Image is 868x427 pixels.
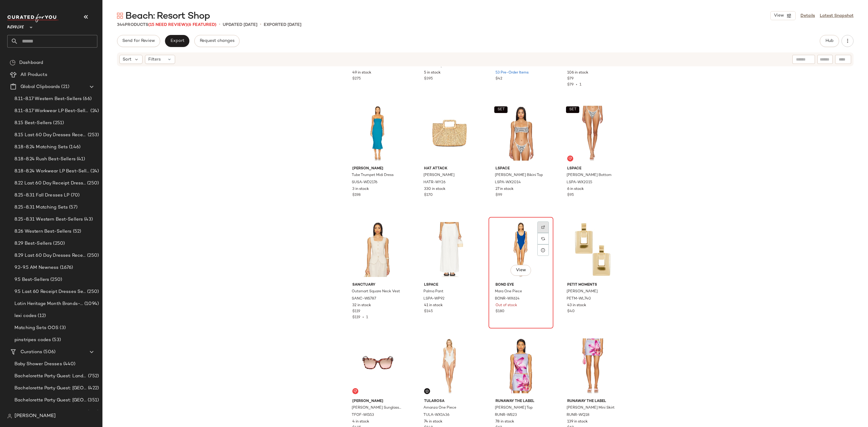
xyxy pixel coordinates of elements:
span: 8.11-8.17 Western Best-Sellers [14,96,82,102]
span: Outsmart Square Neck Vest [352,289,400,294]
span: [PERSON_NAME] [567,289,598,294]
span: 344 [117,23,125,27]
span: (422) [87,385,99,392]
span: 8.18-8.24 Rush Best-Sellers [14,156,76,163]
img: TFOF-WG53_V1.jpg [348,335,408,396]
span: 1 [366,316,368,319]
span: [PERSON_NAME] Bikini Top [495,173,543,178]
img: svg%3e [354,389,357,393]
span: LSPA-WX2014 [495,180,521,185]
span: $95 [567,193,574,198]
span: 8.26 Western Best-Sellers [14,228,72,235]
span: [PERSON_NAME] [352,166,403,171]
span: $79 [567,83,574,87]
span: 106 in stock [567,70,588,76]
span: (250) [52,240,65,247]
button: Request changes [194,35,240,47]
span: Export [170,39,184,43]
img: TULA-WX1436_V1.jpg [419,335,480,396]
span: 8.29 Last 60 Day Dresses Receipts [14,252,86,259]
span: (351) [86,397,99,404]
span: 8.25-8.31 Fall Dresses LP [14,192,70,199]
div: Products [117,22,216,28]
span: Bachelorette Party Guest: Landing Page [14,373,87,380]
span: 8.18-8.24 Matching Sets [14,144,68,151]
span: SET [497,108,505,112]
span: TULA-WX1436 [423,413,449,418]
span: Filters [148,56,161,63]
span: 8.25-8.31 Matching Sets [14,204,68,211]
span: HATR-WY26 [423,180,445,185]
span: [PERSON_NAME] [14,413,56,420]
span: $119 [352,316,360,319]
span: (21) [60,83,69,90]
span: [PERSON_NAME] [352,399,403,404]
span: $170 [424,193,433,198]
span: (1094) [83,300,99,307]
button: Hub [820,35,839,47]
span: 8.22 Last 60 Day Receipt Dresses [14,180,86,187]
p: updated [DATE] [223,22,257,28]
span: View [774,13,784,18]
span: 32 in stock [352,303,371,308]
span: (70) [70,192,80,199]
img: BONR-WX614_V1.jpg [491,219,551,280]
img: PETM-WL740_V1.jpg [562,219,623,280]
button: View [511,265,531,276]
span: (752) [87,373,99,380]
span: 9.5 Best-Sellers [14,276,49,283]
span: 139 in stock [567,419,588,425]
span: 8.15 Best-Sellers [14,120,52,127]
span: 4 in stock [352,419,369,425]
span: Curations [20,349,42,356]
span: $42 [495,76,502,82]
span: • [219,21,220,28]
span: (146) [68,144,80,151]
span: Dashboard [19,59,43,66]
button: View [770,11,796,20]
span: 1 [580,83,581,87]
span: View [516,268,526,273]
span: • [574,83,580,87]
span: Runaway The Label [495,399,546,404]
span: Send for Review [122,39,155,43]
a: Details [800,13,815,19]
img: svg%3e [425,389,429,393]
span: BONR-WX614 [495,296,520,302]
span: 8.11-8.17 Workwear LP Best-Sellers [14,108,89,115]
span: (250) [86,180,99,187]
span: 78 in stock [495,419,514,425]
span: $119 [352,309,360,314]
span: Tube Trumpet Midi Dress [352,173,394,178]
span: (250) [49,276,62,283]
span: Bachelorette Party Guest: [GEOGRAPHIC_DATA] [14,409,86,416]
span: Out of stock [495,303,517,308]
span: 74 in stock [424,419,442,425]
span: RUNR-WQ18 [567,413,590,418]
span: (12) [36,312,46,319]
span: pinstripes codes [14,337,51,344]
span: 9.5 Last 60 Receipt Dresses Selling [14,288,86,295]
span: SUSA-WD2176 [352,180,377,185]
img: LSPA-WX2014_V1.jpg [491,103,551,164]
img: RUNR-WQ18_V1.jpg [562,335,623,396]
button: SET [566,106,579,113]
span: LSPA-WP92 [423,296,445,302]
span: LSPACE [495,166,546,171]
span: [PERSON_NAME] Mini Skirt [567,405,615,411]
span: $145 [424,309,433,314]
span: (15 Need Review) [148,23,187,27]
span: Bond Eye [495,282,546,288]
span: (250) [86,252,99,259]
span: 9.2-9.5 AM Newness [14,264,59,271]
span: (6 Featured) [187,23,216,27]
span: 8.29 Best-Sellers [14,240,52,247]
img: SUSA-WD2176_V1.jpg [348,103,408,164]
span: Request changes [200,39,234,43]
span: (41) [76,156,85,163]
span: [PERSON_NAME] Bottom [567,173,612,178]
span: TFOF-WG53 [352,413,374,418]
button: Send for Review [117,35,160,47]
span: (52) [72,228,81,235]
span: (506) [42,349,55,356]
